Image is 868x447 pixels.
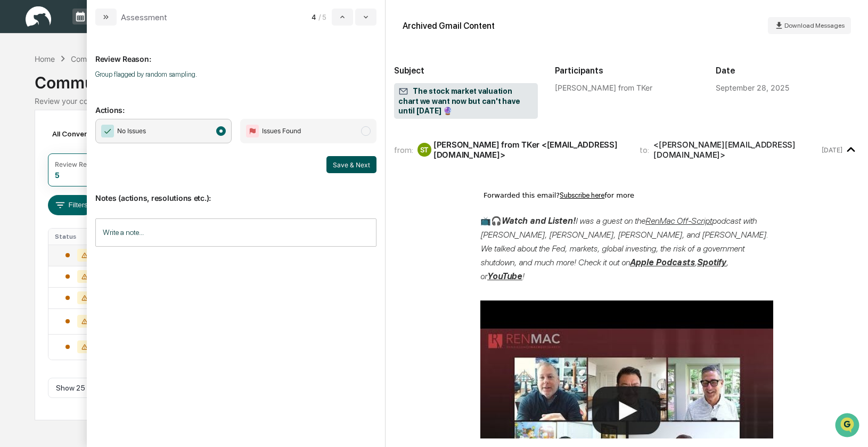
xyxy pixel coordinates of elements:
p: Notes (actions, resolutions etc.): [95,181,376,202]
button: Save & Next [326,156,376,173]
div: Archived Gmail Content [403,21,495,31]
div: <[PERSON_NAME][EMAIL_ADDRESS][DOMAIN_NAME]> [653,140,819,160]
div: Review your communication records across channels [35,96,833,105]
div: Assessment [121,12,167,22]
a: Powered byPylon [75,180,129,189]
span: ! [522,271,525,281]
span: I was a guest on the [576,216,645,226]
div: September 28, 2025 [716,83,789,92]
time: Sunday, September 28, 2025 at 7:11:39 AM [822,146,842,154]
h2: Date [716,66,859,76]
img: logo [26,6,51,27]
span: 📺🎧 [480,216,502,226]
p: How can we help? [11,22,194,39]
div: 🖐️ [11,135,19,144]
h2: Subject [394,66,538,76]
span: Attestations [88,134,132,145]
div: 🔎 [11,156,19,164]
div: Communications Archive [35,64,833,92]
div: ST [417,143,431,157]
span: Preclearance [21,134,69,145]
span: Data Lookup [21,155,67,165]
div: Review Required [55,160,106,168]
a: Spotify [697,257,726,267]
a: 🔎Data Lookup [6,150,71,169]
span: Forwarded this email? for more [484,191,634,199]
a: Apple Podcasts [630,257,695,267]
div: 5 [55,170,60,180]
iframe: Open customer support [834,412,863,441]
button: Download Messages [768,17,851,34]
div: All Conversations [48,125,128,142]
span: 4 [312,13,316,21]
span: to: [640,145,649,155]
th: Status [48,229,109,245]
a: YouTube [487,271,522,281]
button: Start new chat [181,85,194,97]
span: Pylon [106,181,129,189]
span: Issues Found [262,126,301,136]
button: Filters [48,195,94,215]
img: Checkmark [101,125,114,137]
div: We're available if you need us! [36,92,135,101]
span: from: [394,145,413,155]
img: 1746055101610-c473b297-6a78-478c-a979-82029cc54cd1 [11,82,30,101]
div: Home [35,54,55,63]
span: Download Messages [784,22,845,29]
span: No Issues [117,126,146,136]
h2: Participants [555,66,699,76]
div: [PERSON_NAME] from TKer <[EMAIL_ADDRESS][DOMAIN_NAME]> [433,140,627,160]
div: Start new chat [36,82,175,92]
div: 🗄️ [77,135,86,144]
div: [PERSON_NAME] from TKer [555,83,699,92]
a: 🗄️Attestations [73,130,136,149]
div: Communications Archive [71,54,157,63]
a: RenMac Off-Script [645,216,712,226]
span: / 5 [318,13,330,21]
p: Review Reason: [95,42,376,63]
a: 🖐️Preclearance [6,130,73,149]
span: The stock market valuation chart we want now but can't have until [DATE] 🔮 [398,86,534,116]
img: Flag [246,125,259,137]
a: Subscribe here [560,191,604,199]
span: , [695,257,697,267]
p: Actions: [95,93,376,115]
strong: Watch and Listen! [502,216,576,226]
p: Group flagged by random sampling. [95,70,376,78]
